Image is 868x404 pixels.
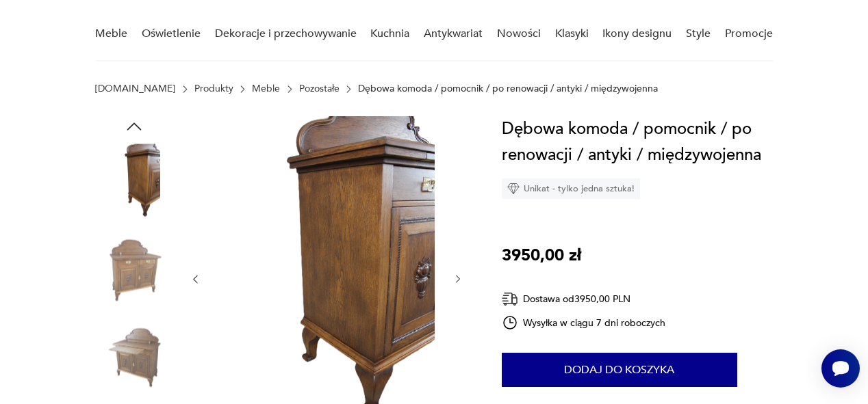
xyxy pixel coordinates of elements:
img: Ikona dostawy [502,291,518,308]
a: Style [686,8,711,60]
div: Wysyłka w ciągu 7 dni roboczych [502,314,666,331]
img: Zdjęcie produktu Dębowa komoda / pomocnik / po renowacji / antyki / międzywojenna [95,144,173,221]
p: Dębowa komoda / pomocnik / po renowacji / antyki / międzywojenna [358,83,658,94]
iframe: Smartsupp widget button [821,349,860,388]
img: Zdjęcie produktu Dębowa komoda / pomocnik / po renowacji / antyki / międzywojenna [95,231,173,309]
h1: Dębowa komoda / pomocnik / po renowacji / antyki / międzywojenna [502,116,773,168]
div: Dostawa od 3950,00 PLN [502,291,666,308]
button: Dodaj do koszyka [502,353,737,387]
a: Antykwariat [424,8,483,60]
a: [DOMAIN_NAME] [95,83,175,94]
a: Ikony designu [602,8,672,60]
a: Kuchnia [370,8,409,60]
a: Meble [95,8,127,60]
a: Oświetlenie [142,8,201,60]
a: Klasyki [555,8,589,60]
div: Unikat - tylko jedna sztuka! [502,178,640,199]
a: Pozostałe [299,83,340,94]
p: 3950,00 zł [502,243,581,269]
a: Dekoracje i przechowywanie [215,8,357,60]
a: Promocje [725,8,773,60]
img: Ikona diamentu [507,183,520,195]
img: Zdjęcie produktu Dębowa komoda / pomocnik / po renowacji / antyki / międzywojenna [95,318,173,396]
a: Meble [252,83,280,94]
a: Nowości [497,8,541,60]
a: Produkty [194,83,233,94]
